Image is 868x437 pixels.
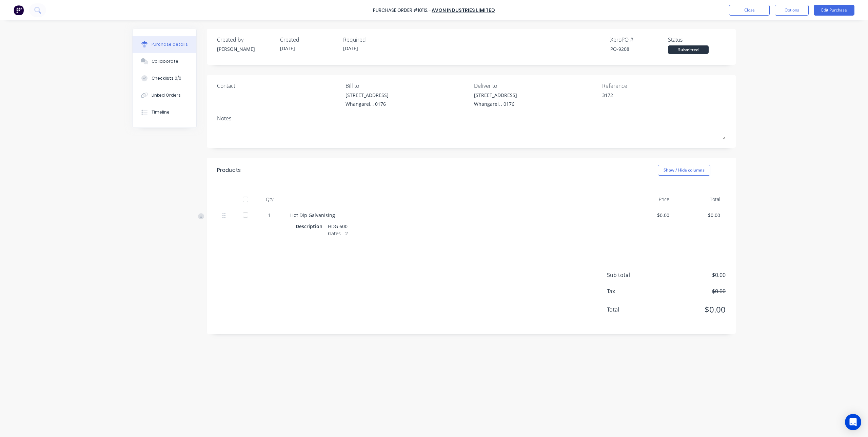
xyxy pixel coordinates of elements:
div: Deliver to [474,82,597,90]
div: Timeline [152,109,170,115]
div: Qty [254,193,285,206]
button: Linked Orders [133,87,196,104]
div: [PERSON_NAME] [217,45,275,53]
div: Reference [602,82,726,90]
div: [STREET_ADDRESS] [474,92,517,99]
span: Total [607,305,658,314]
div: Hot Dip Galvanising [290,212,618,219]
button: Options [775,5,809,16]
div: Created by [217,36,275,44]
div: Submitted [668,45,709,54]
div: Created [280,36,338,44]
div: Collaborate [152,58,178,64]
div: Purchase details [152,41,188,47]
div: Xero PO # [610,36,668,44]
div: Status [668,36,726,44]
div: Products [217,166,241,174]
button: Close [729,5,770,16]
button: Purchase details [133,36,196,53]
div: Linked Orders [152,92,181,98]
div: [STREET_ADDRESS] [346,92,389,99]
button: Edit Purchase [814,5,854,16]
a: Avon Industries Limited [432,7,495,14]
div: Price [624,193,675,206]
div: 1 [260,212,279,219]
button: Checklists 0/0 [133,70,196,87]
div: Checklists 0/0 [152,75,181,81]
span: Sub total [607,271,658,279]
span: $0.00 [658,303,726,316]
div: $0.00 [629,212,669,219]
div: Whangarei, , 0176 [346,100,389,107]
div: Description [296,221,328,231]
button: Collaborate [133,53,196,70]
img: Factory [14,5,24,15]
span: $0.00 [658,287,726,295]
button: Show / Hide columns [658,165,710,176]
span: $0.00 [658,271,726,279]
div: Open Intercom Messenger [845,414,861,430]
textarea: 3172 [602,92,687,107]
div: Total [675,193,726,206]
div: Bill to [346,82,469,90]
button: Timeline [133,104,196,121]
div: Notes [217,114,726,122]
div: $0.00 [680,212,720,219]
div: Required [343,36,401,44]
div: Contact [217,82,340,90]
div: Purchase Order #10112 - [373,7,431,14]
div: PO-9208 [610,45,668,53]
div: Whangarei, , 0176 [474,100,517,107]
span: Tax [607,287,658,295]
div: HDG 600 Gates - 2 [328,221,348,238]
